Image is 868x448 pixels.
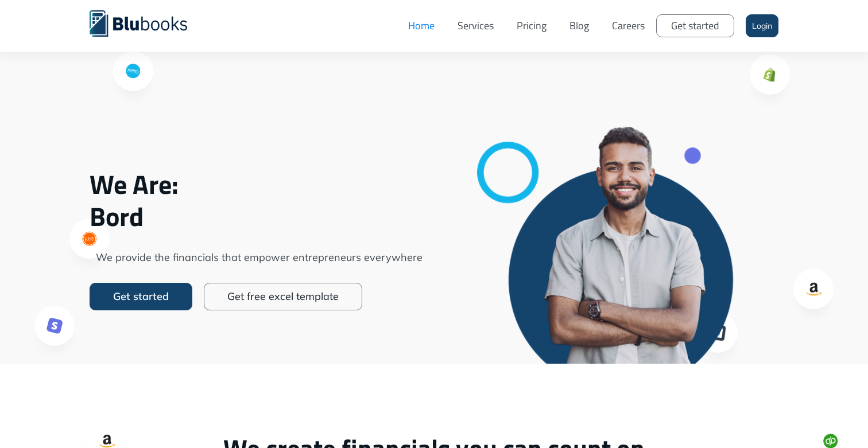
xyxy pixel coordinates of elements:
[90,168,428,200] span: We Are:
[746,14,778,37] a: Login
[446,9,505,43] a: Services
[656,14,734,37] a: Get started
[90,250,428,266] span: We provide the financials that empower entrepreneurs everywhere
[90,283,192,310] a: Get started
[397,9,446,43] a: Home
[600,9,656,43] a: Careers
[558,9,600,43] a: Blog
[204,283,362,310] a: Get free excel template
[505,9,558,43] a: Pricing
[90,9,204,37] a: home
[90,200,428,232] span: Bord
